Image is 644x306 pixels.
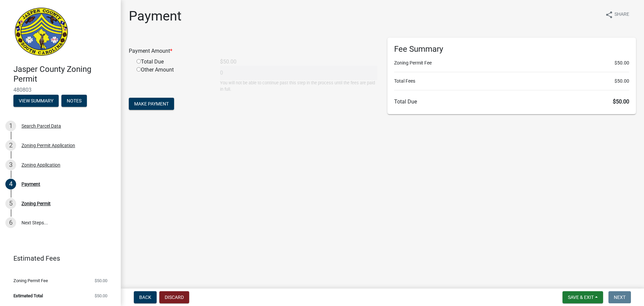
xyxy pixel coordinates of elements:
[13,87,107,93] span: 480803
[124,47,382,55] div: Payment Amount
[21,201,51,206] div: Zoning Permit
[159,291,189,303] button: Discard
[394,98,629,105] h6: Total Due
[13,98,59,104] wm-modal-confirm: Summary
[608,291,631,303] button: Next
[614,59,629,67] span: $50.00
[21,124,61,128] div: Search Parcel Data
[21,163,60,167] div: Zoning Application
[614,78,629,85] span: $50.00
[614,295,626,300] span: Next
[13,294,43,298] span: Estimated Total
[95,294,107,298] span: $50.00
[394,44,629,54] h6: Fee Summary
[13,278,48,283] span: Zoning Permit Fee
[5,252,110,265] a: Estimated Fees
[13,7,69,57] img: Jasper County, South Carolina
[61,98,87,104] wm-modal-confirm: Notes
[5,217,16,228] div: 6
[13,95,59,107] button: View Summary
[394,59,629,67] li: Zoning Permit Fee
[129,8,181,24] h1: Payment
[614,11,629,19] span: Share
[5,160,16,170] div: 3
[5,121,16,131] div: 1
[61,95,87,107] button: Notes
[134,101,169,106] span: Make Payment
[95,278,107,283] span: $50.00
[562,291,603,303] button: Save & Exit
[605,11,613,19] i: share
[13,64,115,84] h4: Jasper County Zoning Permit
[129,98,174,110] button: Make Payment
[568,295,594,300] span: Save & Exit
[5,198,16,209] div: 5
[131,66,215,92] div: Other Amount
[21,182,40,186] div: Payment
[131,58,215,66] div: Total Due
[613,98,629,105] span: $50.00
[5,140,16,151] div: 2
[394,78,629,85] li: Total Fees
[5,179,16,189] div: 4
[21,143,75,148] div: Zoning Permit Application
[600,8,635,21] button: shareShare
[134,291,157,303] button: Back
[139,295,151,300] span: Back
